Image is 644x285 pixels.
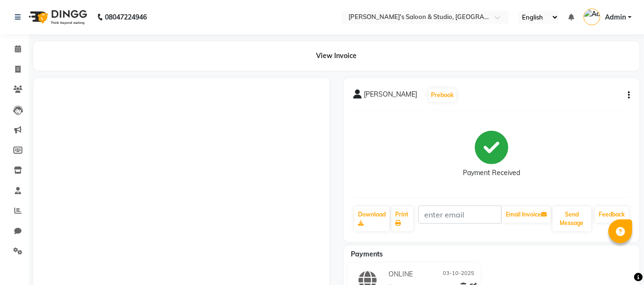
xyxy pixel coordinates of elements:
a: Feedback [595,206,629,223]
span: ONLINE [388,269,413,279]
div: View Invoice [33,41,639,70]
b: 08047224946 [105,4,147,30]
button: Email Invoice [502,206,551,223]
button: Send Message [552,206,591,231]
span: 03-10-2025 [443,269,474,279]
img: Admin [583,9,600,25]
a: Download [354,206,389,231]
span: Admin [605,12,626,22]
input: enter email [418,206,501,224]
a: Print [391,206,413,231]
span: [PERSON_NAME] [364,89,417,103]
div: Payment Received [463,168,520,178]
img: logo [24,4,90,30]
button: Prebook [429,88,456,102]
span: Payments [351,250,383,258]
